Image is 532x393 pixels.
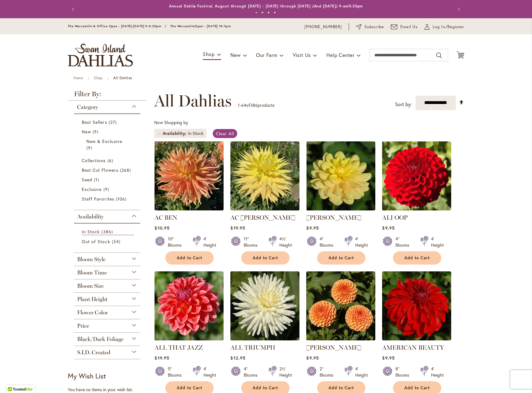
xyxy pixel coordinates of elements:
a: Shop [94,76,102,80]
div: 4' Height [203,366,216,378]
iframe: Launch Accessibility Center [5,371,22,388]
span: 268 [120,167,133,173]
div: 4' Height [355,366,368,378]
span: 1 [238,102,240,108]
a: Collections [82,157,134,164]
div: 2½' Height [279,366,292,378]
span: $9.95 [382,225,395,231]
strong: Filter By: [68,91,146,101]
span: Black/Dark Foliage [77,336,124,343]
div: 4' Height [431,236,444,248]
span: Availability [163,130,188,136]
span: Now Shopping by [154,119,188,125]
a: Subscribe [356,24,384,30]
a: ALL THAT JAZZ [155,336,224,342]
span: 106 [116,196,128,202]
span: 386 [250,102,258,108]
span: Open - [DATE] 10-3pm [195,24,231,28]
a: Remove Availability In Stock [157,132,161,135]
a: Staff Favorites [82,196,134,202]
span: In Stock [82,229,100,235]
span: $10.95 [155,225,169,231]
span: Out of Stock [82,239,110,244]
img: ALL THAT JAZZ [155,271,224,340]
button: Add to Cart [317,251,365,265]
span: 9 [93,128,100,135]
span: Our Farm [256,52,277,58]
label: Sort by: [395,99,412,110]
div: 4" Blooms [320,236,337,248]
a: In Stock 386 [82,228,134,235]
p: - of products [238,100,274,110]
button: Previous [68,3,80,15]
span: Category [77,104,98,110]
span: Best Sellers [82,119,107,125]
div: 4" Blooms [395,236,413,248]
a: AMERICAN BEAUTY [382,344,444,351]
span: Add to Cart [253,255,278,261]
span: All Dahlias [154,92,232,110]
button: 2 of 4 [261,11,264,14]
span: Add to Cart [404,255,430,261]
span: Collections [82,158,106,163]
button: 4 of 4 [274,11,276,14]
span: $9.95 [382,355,395,361]
div: 4' Height [431,366,444,378]
a: Email Us [391,24,418,30]
img: AC Jeri [230,141,299,210]
a: ALL THAT JAZZ [155,344,203,351]
a: AC BEN [155,206,224,212]
span: Plant Height [77,296,107,303]
img: ALL TRIUMPH [230,271,299,340]
span: Staff Favorites [82,196,114,202]
a: Seed [82,176,134,183]
button: Add to Cart [241,251,290,265]
img: AMBER QUEEN [306,271,375,340]
span: 386 [101,228,114,235]
span: 27 [109,119,118,125]
span: Price [77,322,89,329]
a: [PERSON_NAME] [306,344,361,351]
span: $19.95 [155,355,169,361]
a: [PHONE_NUMBER] [304,24,342,30]
strong: My Wish List [68,371,106,380]
img: AHOY MATEY [306,141,375,210]
span: S.I.D. Created [77,349,110,356]
span: 9 [86,145,94,151]
span: New [230,52,241,58]
a: AMERICAN BEAUTY [382,336,451,342]
a: Home [73,76,83,80]
div: You have no items in your wish list. [68,387,150,393]
span: 6 [107,157,115,164]
a: Exclusive [82,186,134,192]
a: Clear All [213,129,237,138]
span: Subscribe [364,24,384,30]
div: 5" Blooms [168,366,185,378]
span: Seed [82,177,92,183]
span: The Mercantile & Office Open - [DATE]-[DATE] 9-4:30pm / The Mercantile [68,24,195,28]
span: 64 [241,102,246,108]
a: New &amp; Exclusive [86,138,129,151]
a: [PERSON_NAME] [306,214,361,221]
a: Annual Dahlia Festival, August through [DATE] - [DATE] through [DATE] (And [DATE]) 9-am5:30pm [169,4,363,8]
span: 34 [112,238,122,245]
a: Best Cut Flowers [82,167,134,173]
a: Out of Stock 34 [82,238,134,245]
a: AMBER QUEEN [306,336,375,342]
span: 1 [94,176,101,183]
button: Add to Cart [393,251,441,265]
a: ALI OOP [382,206,451,212]
span: Email Us [400,24,418,30]
a: store logo [68,44,133,67]
a: ALL TRIUMPH [230,344,275,351]
span: Availability [77,213,104,220]
span: $19.95 [230,225,245,231]
span: $12.95 [230,355,245,361]
a: AC Jeri [230,206,299,212]
span: Add to Cart [329,255,354,261]
div: 4½' Height [279,236,292,248]
img: AMERICAN BEAUTY [382,271,451,340]
a: ALL TRIUMPH [230,336,299,342]
button: 1 of 4 [255,11,257,14]
span: Bloom Style [77,256,106,263]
